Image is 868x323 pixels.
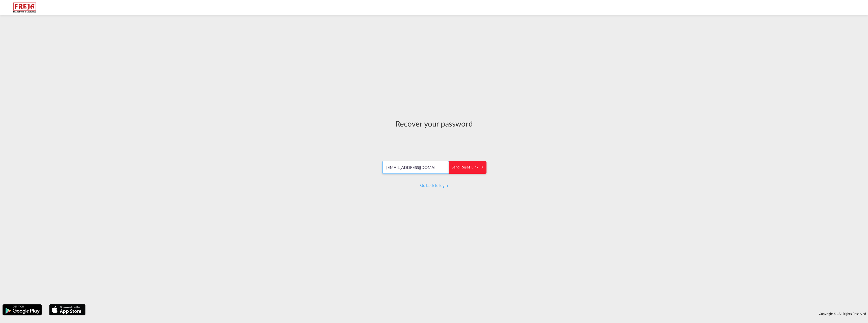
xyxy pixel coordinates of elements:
iframe: reCAPTCHA [396,134,472,154]
img: 586607c025bf11f083711d99603023e7.png [8,2,42,13]
img: apple.png [49,304,86,316]
button: SEND RESET LINK [449,161,486,174]
md-icon: icon-arrow-right [480,165,484,169]
div: Copyright © . All Rights Reserved [88,309,868,318]
div: Send reset link [451,164,484,170]
img: google.png [2,304,42,316]
a: Go back to login [420,183,448,188]
input: Email [382,161,449,174]
div: Recover your password [382,118,486,129]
